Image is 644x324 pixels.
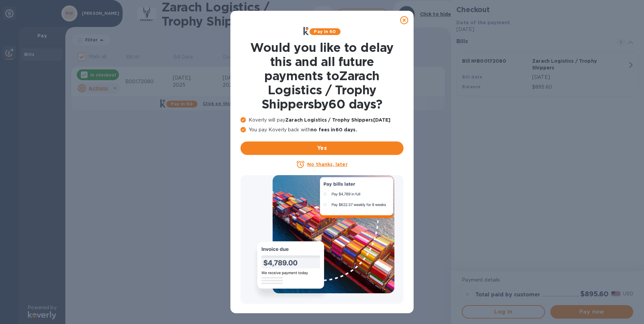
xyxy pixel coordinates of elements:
b: Zarach Logistics / Trophy Shippers [DATE] [285,117,390,123]
b: no fees in 60 days . [311,127,357,132]
u: No thanks, later [307,162,347,167]
h1: Would you like to delay this and all future payments to Zarach Logistics / Trophy Shippers by 60 ... [240,40,404,111]
p: You pay Koverly back with [240,126,404,133]
button: Yes [240,141,404,155]
p: Koverly will pay [240,117,404,124]
b: Pay in 60 [314,29,336,34]
span: Yes [246,144,398,152]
